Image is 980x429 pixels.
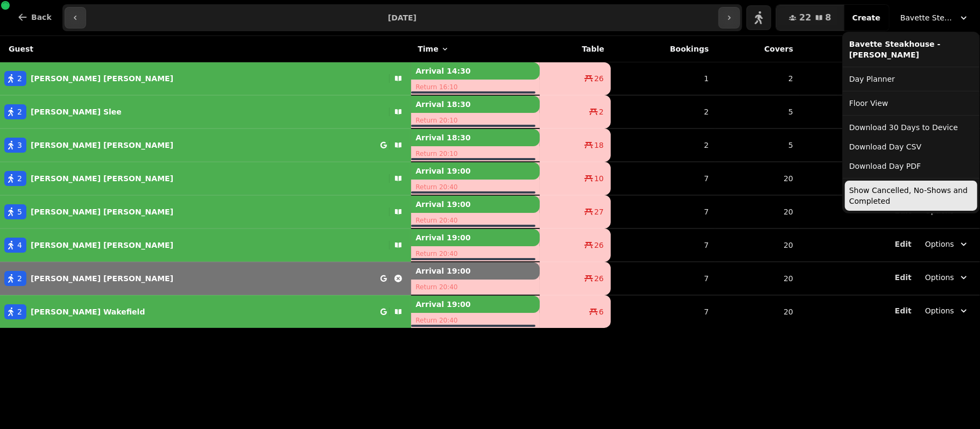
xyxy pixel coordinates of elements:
[845,181,977,211] button: Show Cancelled, No-Shows and Completed
[845,34,977,65] div: Bavette Steakhouse - [PERSON_NAME]
[894,8,976,27] button: Bavette Steakhouse - [PERSON_NAME]
[842,32,980,213] div: Bavette Steakhouse - [PERSON_NAME]
[900,12,954,23] span: Bavette Steakhouse - [PERSON_NAME]
[845,69,977,89] a: Day Planner
[845,118,977,137] button: Download 30 Days to Device
[845,156,977,176] button: Download Day PDF
[845,137,977,156] button: Download Day CSV
[845,94,977,113] a: Floor View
